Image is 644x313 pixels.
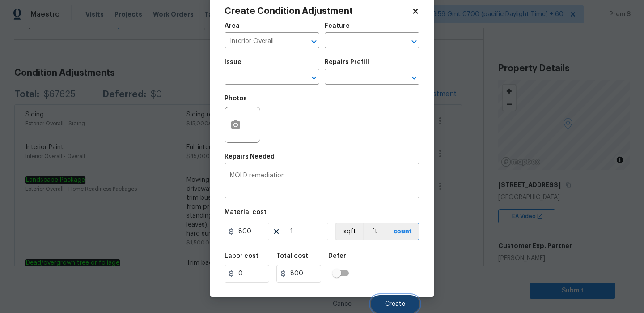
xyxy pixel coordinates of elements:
[333,301,353,308] span: Cancel
[386,223,419,240] button: count
[325,59,369,65] h5: Repairs Prefill
[371,295,419,313] button: Create
[408,72,420,84] button: Open
[325,23,350,29] h5: Feature
[385,301,405,308] span: Create
[408,35,420,48] button: Open
[225,154,275,160] h5: Repairs Needed
[225,95,247,102] h5: Photos
[276,253,308,259] h5: Total cost
[363,223,386,240] button: ft
[225,7,411,16] h2: Create Condition Adjustment
[225,23,240,29] h5: Area
[308,35,320,48] button: Open
[318,295,367,313] button: Cancel
[335,223,363,240] button: sqft
[225,253,258,259] h5: Labor cost
[230,172,414,191] textarea: MOLD remediation
[328,253,346,259] h5: Defer
[308,72,320,84] button: Open
[225,209,267,215] h5: Material cost
[225,59,241,65] h5: Issue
